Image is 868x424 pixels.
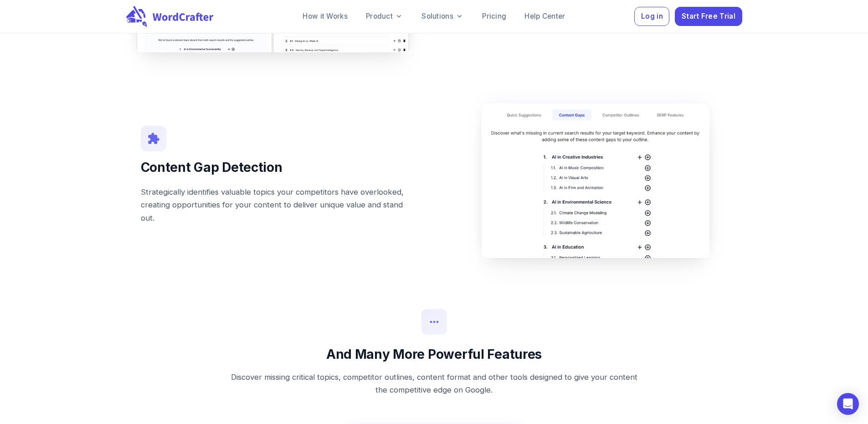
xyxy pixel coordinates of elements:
button: Start Free Trial [675,7,742,26]
a: Product [359,7,411,26]
a: Help Center [517,7,572,26]
a: How it Works [295,7,355,26]
span: Log in [641,10,663,23]
a: Pricing [475,7,514,26]
a: Solutions [414,7,471,26]
div: Open Intercom Messenger [837,393,859,415]
span: Start Free Trial [682,10,735,23]
p: Strategically identifies valuable topics your competitors have overlooked, creating opportunities... [141,186,405,225]
h4: And Many More Powerful Features [163,346,706,363]
button: Log in [634,7,669,26]
img: Content Gap Detection [482,103,709,258]
p: Discover missing critical topics, competitor outlines, content format and other tools designed to... [229,371,639,397]
h4: Content Gap Detection [141,159,405,176]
